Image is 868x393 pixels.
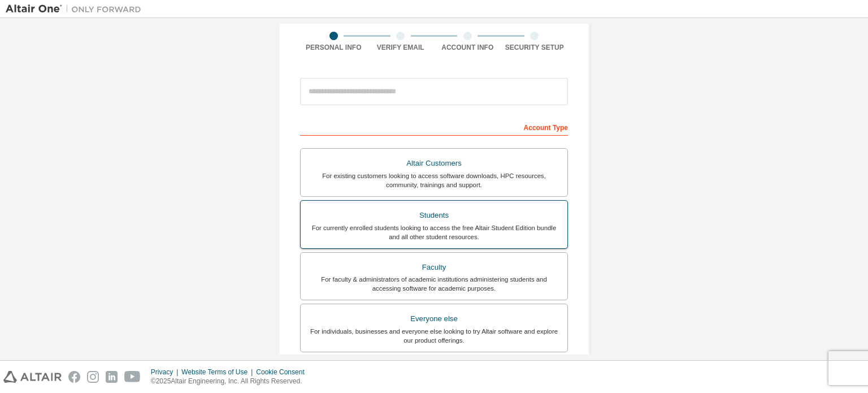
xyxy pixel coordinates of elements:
[307,208,561,223] div: Students
[106,371,118,383] img: linkedin.svg
[307,171,561,189] div: For existing customers looking to access software downloads, HPC resources, community, trainings ...
[307,327,561,345] div: For individuals, businesses and everyone else looking to try Altair software and explore our prod...
[151,368,181,377] div: Privacy
[256,368,311,377] div: Cookie Consent
[68,371,80,383] img: facebook.svg
[151,377,311,386] p: © 2025 Altair Engineering, Inc. All Rights Reserved.
[124,371,141,383] img: youtube.svg
[87,371,99,383] img: instagram.svg
[367,43,435,52] div: Verify Email
[3,371,62,383] img: altair_logo.svg
[6,3,147,15] img: Altair One
[307,156,561,171] div: Altair Customers
[300,118,568,136] div: Account Type
[501,43,568,52] div: Security Setup
[181,368,256,377] div: Website Terms of Use
[307,311,561,327] div: Everyone else
[307,260,561,275] div: Faculty
[307,223,561,241] div: For currently enrolled students looking to access the free Altair Student Edition bundle and all ...
[300,43,367,52] div: Personal Info
[307,275,561,293] div: For faculty & administrators of academic institutions administering students and accessing softwa...
[434,43,501,52] div: Account Info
